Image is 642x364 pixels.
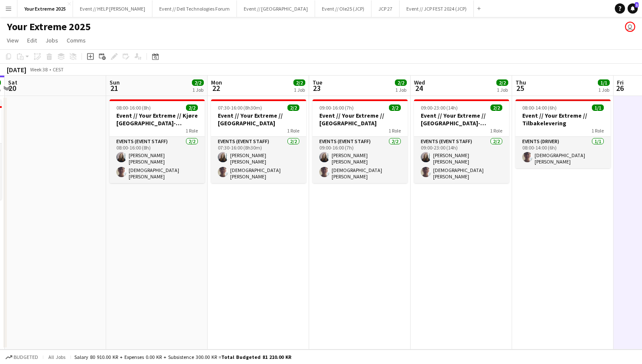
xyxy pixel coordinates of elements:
h3: Event // Your Extreme // Kjøre [GEOGRAPHIC_DATA]-[GEOGRAPHIC_DATA] [110,112,205,127]
div: 1 Job [497,87,508,93]
h3: Event // Your Extreme // [GEOGRAPHIC_DATA] [313,112,408,127]
div: 1 Job [294,87,305,93]
app-card-role: Events (Driver)1/108:00-14:00 (6h)[DEMOGRAPHIC_DATA][PERSON_NAME] [515,137,611,168]
span: Sat [8,79,17,86]
span: Tue [313,79,322,86]
h1: Your Extreme 2025 [7,20,91,33]
span: View [7,37,19,44]
span: Fri [617,79,624,86]
a: Edit [24,35,40,46]
a: Comms [63,35,89,46]
span: 2/2 [395,79,407,86]
span: 1/1 [592,104,604,111]
span: 2/2 [389,104,401,111]
span: 1 Role [389,127,401,134]
button: Event // HELP [PERSON_NAME] [73,0,152,17]
span: 22 [210,83,222,93]
span: All jobs [47,354,67,360]
button: Your Extreme 2025 [17,0,73,17]
span: 2/2 [287,104,299,111]
span: Mon [211,79,222,86]
span: 08:00-16:00 (8h) [116,104,151,111]
div: CEST [53,66,64,73]
app-job-card: 09:00-23:00 (14h)2/2Event // Your Extreme // [GEOGRAPHIC_DATA]-[GEOGRAPHIC_DATA]1 RoleEvents (Eve... [414,99,509,183]
button: Budgeted [4,353,39,362]
span: Comms [67,37,86,44]
button: JCP 27 [372,0,400,17]
span: Budgeted [14,354,38,360]
span: 23 [311,83,322,93]
h3: Event // Your Extreme // [GEOGRAPHIC_DATA]-[GEOGRAPHIC_DATA] [414,112,509,127]
span: 2/2 [293,79,305,86]
a: View [3,35,22,46]
app-card-role: Events (Event Staff)2/209:00-23:00 (14h)[PERSON_NAME] [PERSON_NAME][DEMOGRAPHIC_DATA][PERSON_NAME] [414,137,509,183]
span: 1 Role [591,127,604,134]
span: 2/2 [186,104,198,111]
app-job-card: 08:00-14:00 (6h)1/1Event // Your Extreme // Tilbakelevering1 RoleEvents (Driver)1/108:00-14:00 (6... [515,99,611,168]
span: 2/2 [192,79,204,86]
span: Wed [414,79,425,86]
span: 2/2 [490,104,502,111]
span: 09:00-23:00 (14h) [421,104,458,111]
a: 1 [628,3,638,14]
div: 1 Job [395,87,406,93]
div: 1 Job [598,87,609,93]
span: 26 [616,83,624,93]
div: 1 Job [192,87,203,93]
span: 09:00-16:00 (7h) [319,104,354,111]
h3: Event // Your Extreme // Tilbakelevering [515,112,611,127]
span: 2/2 [496,79,508,86]
span: Week 38 [28,66,49,73]
div: [DATE] [7,65,26,74]
app-user-avatar: Lars Songe [625,22,635,32]
span: 1 Role [490,127,502,134]
span: 08:00-14:00 (6h) [522,104,557,111]
button: Event // [GEOGRAPHIC_DATA] [237,0,315,17]
span: Sun [110,79,120,86]
span: Thu [515,79,526,86]
span: Edit [27,37,37,44]
app-job-card: 08:00-16:00 (8h)2/2Event // Your Extreme // Kjøre [GEOGRAPHIC_DATA]-[GEOGRAPHIC_DATA]1 RoleEvents... [110,99,205,183]
app-card-role: Events (Event Staff)2/208:00-16:00 (8h)[PERSON_NAME] [PERSON_NAME][DEMOGRAPHIC_DATA][PERSON_NAME] [110,137,205,183]
div: Salary 80 910.00 KR + Expenses 0.00 KR + Subsistence 300.00 KR = [74,354,291,360]
span: 25 [514,83,526,93]
span: 1 Role [287,127,299,134]
span: 20 [7,83,17,93]
app-card-role: Events (Event Staff)2/207:30-16:00 (8h30m)[PERSON_NAME] [PERSON_NAME][DEMOGRAPHIC_DATA][PERSON_NAME] [211,137,306,183]
button: Event // JCP FEST 2024 (JCP) [400,0,474,17]
span: Total Budgeted 81 210.00 KR [221,354,291,360]
span: Jobs [45,37,58,44]
h3: Event // Your Extreme // [GEOGRAPHIC_DATA] [211,112,306,127]
span: 24 [413,83,425,93]
app-job-card: 07:30-16:00 (8h30m)2/2Event // Your Extreme // [GEOGRAPHIC_DATA]1 RoleEvents (Event Staff)2/207:3... [211,99,306,183]
span: 1 Role [186,127,198,134]
span: 21 [108,83,120,93]
a: Jobs [42,35,62,46]
span: 07:30-16:00 (8h30m) [218,104,262,111]
span: 1 [635,2,639,8]
app-job-card: 09:00-16:00 (7h)2/2Event // Your Extreme // [GEOGRAPHIC_DATA]1 RoleEvents (Event Staff)2/209:00-1... [313,99,408,183]
span: 1/1 [598,79,610,86]
app-card-role: Events (Event Staff)2/209:00-16:00 (7h)[PERSON_NAME] [PERSON_NAME][DEMOGRAPHIC_DATA][PERSON_NAME] [313,137,408,183]
button: Event // Dell Technologies Forum [152,0,237,17]
button: Event // Ole25 (JCP) [315,0,372,17]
